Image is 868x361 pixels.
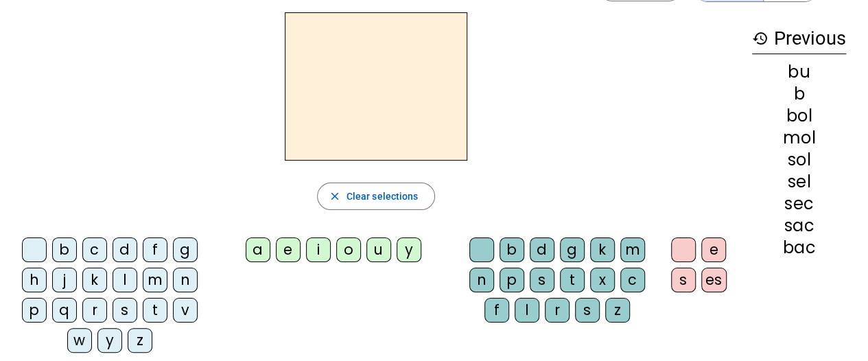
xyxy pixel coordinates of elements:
[530,237,554,262] div: d
[752,108,846,124] div: bol
[246,237,270,262] div: a
[484,298,509,323] div: f
[752,218,846,234] div: sac
[113,237,137,262] div: d
[67,328,92,353] div: w
[752,196,846,212] div: sec
[752,240,846,256] div: bac
[366,237,391,262] div: u
[173,268,198,292] div: n
[306,237,331,262] div: i
[752,174,846,190] div: sel
[329,190,341,202] mat-icon: close
[113,268,137,292] div: l
[752,30,769,47] mat-icon: history
[560,237,585,262] div: g
[97,328,122,353] div: y
[752,86,846,102] div: b
[82,237,107,262] div: c
[560,268,585,292] div: t
[605,298,630,323] div: z
[336,237,361,262] div: o
[22,298,47,323] div: p
[575,298,600,323] div: s
[347,188,419,205] span: Clear selections
[590,237,615,262] div: k
[752,64,846,80] div: bu
[701,268,727,292] div: es
[143,268,167,292] div: m
[143,298,167,323] div: t
[500,268,524,292] div: p
[128,328,152,353] div: z
[173,237,198,262] div: g
[530,268,554,292] div: s
[52,298,77,323] div: q
[620,268,645,292] div: c
[317,183,436,210] button: Clear selections
[620,237,645,262] div: m
[173,298,198,323] div: v
[82,298,107,323] div: r
[752,130,846,146] div: mol
[671,268,696,292] div: s
[545,298,570,323] div: r
[515,298,539,323] div: l
[590,268,615,292] div: x
[276,237,301,262] div: e
[52,237,77,262] div: b
[143,237,167,262] div: f
[752,23,846,54] h3: Previous
[82,268,107,292] div: k
[469,268,494,292] div: n
[397,237,421,262] div: y
[113,298,137,323] div: s
[752,152,846,168] div: sol
[22,268,47,292] div: h
[52,268,77,292] div: j
[500,237,524,262] div: b
[701,237,726,262] div: e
